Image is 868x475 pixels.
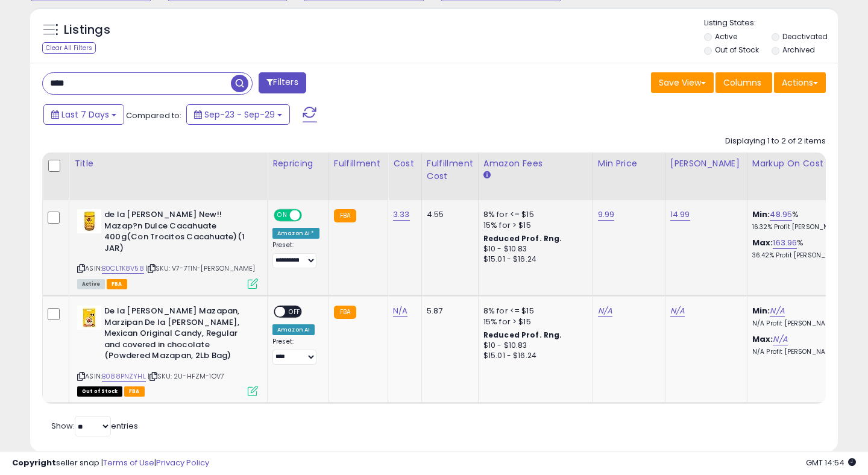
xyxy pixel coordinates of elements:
[598,157,660,170] div: Min Price
[725,136,826,147] div: Displaying 1 to 2 of 2 items
[334,306,356,319] small: FBA
[483,341,583,351] div: $10 - $10.83
[102,263,144,274] a: B0CLTK8V58
[752,237,773,248] b: Max:
[782,45,815,55] label: Archived
[107,279,127,289] span: FBA
[483,351,583,361] div: $15.01 - $16.24
[752,157,857,170] div: Markup on Cost
[782,31,828,42] label: Deactivated
[393,209,410,221] a: 3.33
[670,305,685,317] a: N/A
[752,319,852,328] p: N/A Profit [PERSON_NAME]
[752,223,852,231] p: 16.32% Profit [PERSON_NAME]
[774,72,826,93] button: Actions
[156,457,209,468] a: Privacy Policy
[61,109,109,121] span: Last 7 Days
[77,386,122,397] span: All listings that are currently out of stock and unavailable for purchase on Amazon
[77,279,105,289] span: All listings currently available for purchase on Amazon
[43,104,124,125] button: Last 7 Days
[483,244,583,254] div: $10 - $10.83
[64,22,110,39] h5: Listings
[42,42,96,54] div: Clear All Filters
[752,251,852,260] p: 36.42% Profit [PERSON_NAME]
[670,157,742,170] div: [PERSON_NAME]
[104,306,251,365] b: De la [PERSON_NAME] Mazapan, Marzipan De la [PERSON_NAME], Mexican Original Candy, Regular and co...
[393,157,417,170] div: Cost
[300,210,319,221] span: OFF
[148,371,224,381] span: | SKU: 2U-HFZM-1OV7
[77,306,101,330] img: 410edRyrxUL._SL40_.jpg
[752,237,852,260] div: %
[752,305,770,316] b: Min:
[259,72,306,93] button: Filters
[715,45,759,55] label: Out of Stock
[723,77,761,89] span: Columns
[752,209,770,220] b: Min:
[752,348,852,356] p: N/A Profit [PERSON_NAME]
[272,228,319,239] div: Amazon AI *
[334,157,383,170] div: Fulfillment
[77,209,258,288] div: ASIN:
[483,316,583,327] div: 15% for > $15
[715,31,737,42] label: Active
[704,17,838,29] p: Listing States:
[272,241,319,268] div: Preset:
[715,72,772,93] button: Columns
[483,157,588,170] div: Amazon Fees
[773,237,797,249] a: 163.96
[275,210,290,221] span: ON
[272,157,324,170] div: Repricing
[483,209,583,220] div: 8% for <= $15
[483,254,583,265] div: $15.01 - $16.24
[186,104,290,125] button: Sep-23 - Sep-29
[773,333,787,345] a: N/A
[334,209,356,222] small: FBA
[598,305,612,317] a: N/A
[770,305,784,317] a: N/A
[74,157,262,170] div: Title
[483,220,583,231] div: 15% for > $15
[104,209,251,257] b: de la [PERSON_NAME] New!! Mazap?n Dulce Cacahuate 400g(Con Trocitos Cacahuate)(1 JAR)
[51,420,138,432] span: Show: entries
[146,263,256,273] span: | SKU: V7-7TIN-[PERSON_NAME]
[77,209,101,233] img: 31TuXyqYnxL._SL40_.jpg
[483,170,491,181] small: Amazon Fees.
[752,209,852,231] div: %
[483,306,583,316] div: 8% for <= $15
[598,209,615,221] a: 9.99
[747,153,861,200] th: The percentage added to the cost of goods (COGS) that forms the calculator for Min & Max prices.
[483,330,562,340] b: Reduced Prof. Rng.
[12,457,56,468] strong: Copyright
[427,209,469,220] div: 4.55
[427,157,473,183] div: Fulfillment Cost
[651,72,714,93] button: Save View
[204,109,275,121] span: Sep-23 - Sep-29
[103,457,154,468] a: Terms of Use
[806,457,856,468] span: 2025-10-8 14:54 GMT
[285,307,304,317] span: OFF
[770,209,792,221] a: 48.95
[77,306,258,395] div: ASIN:
[272,338,319,365] div: Preset:
[272,324,315,335] div: Amazon AI
[102,371,146,382] a: B088PNZYHL
[12,458,209,469] div: seller snap | |
[483,233,562,244] b: Reduced Prof. Rng.
[124,386,145,397] span: FBA
[126,110,181,121] span: Compared to:
[670,209,690,221] a: 14.99
[427,306,469,316] div: 5.87
[752,333,773,345] b: Max:
[393,305,407,317] a: N/A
